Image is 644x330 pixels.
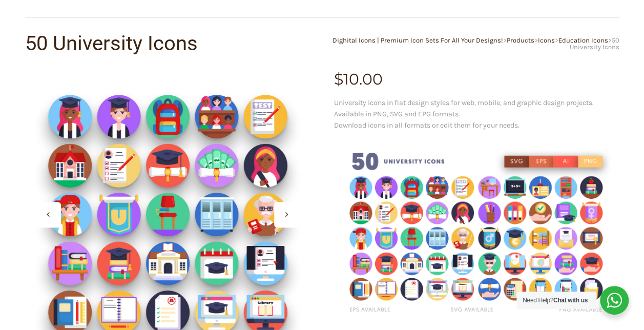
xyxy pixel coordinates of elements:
[507,36,534,44] a: Products
[553,297,588,304] strong: Chat with us
[334,70,343,89] span: $
[25,33,322,54] h1: 50 University Icons
[333,36,503,44] a: Dighital Icons | Premium Icon Sets For All Your Designs!
[334,97,619,131] p: University icons in flat design styles for web, mobile, and graphic design projects. Available in...
[538,36,555,44] a: Icons
[570,36,619,51] span: 50 University Icons
[558,36,608,44] a: Education Icons
[334,70,383,89] bdi: 10.00
[523,297,588,304] span: Need Help?
[322,37,619,50] div: > > > >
